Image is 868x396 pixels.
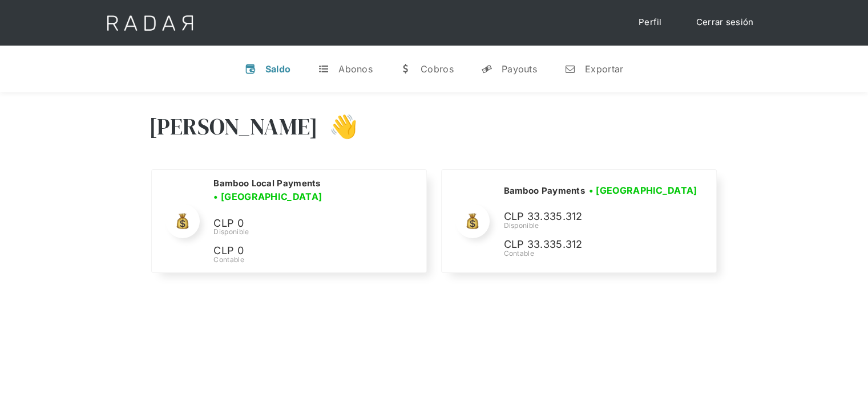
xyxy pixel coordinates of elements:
div: w [400,63,411,75]
h3: • [GEOGRAPHIC_DATA] [213,190,322,203]
p: CLP 0 [213,243,385,259]
h2: Bamboo Local Payments [213,178,320,189]
div: t [318,63,329,75]
p: CLP 33.335.312 [503,209,675,225]
div: y [481,63,492,75]
p: CLP 33.335.312 [503,236,675,253]
a: Perfil [627,11,673,34]
div: v [245,63,256,75]
div: n [564,63,576,75]
div: Contable [503,248,701,259]
div: Exportar [585,63,623,75]
div: Saldo [265,63,291,75]
h3: [PERSON_NAME] [149,112,318,141]
h3: • [GEOGRAPHIC_DATA] [589,183,697,197]
div: Disponible [503,221,701,231]
div: Payouts [502,63,537,75]
a: Cerrar sesión [685,11,765,34]
div: Contable [213,255,412,265]
h2: Bamboo Payments [503,185,585,197]
p: CLP 0 [213,215,385,232]
div: Disponible [213,227,412,237]
div: Abonos [338,63,373,75]
h3: 👋 [318,112,358,141]
div: Cobros [421,63,454,75]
